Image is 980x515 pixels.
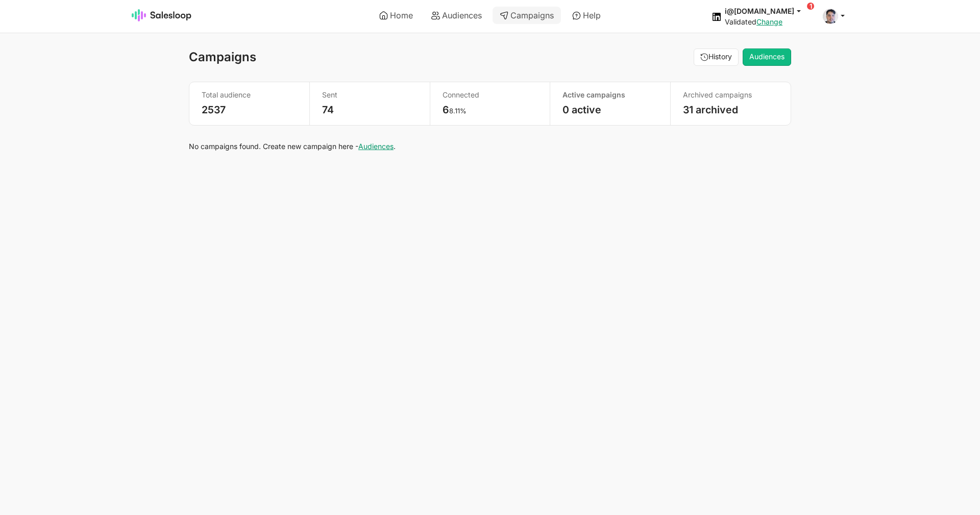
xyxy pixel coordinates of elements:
a: Audiences [358,142,394,151]
p: 74 [322,104,418,116]
a: Audiences [743,48,791,66]
p: Active campaigns [562,90,658,100]
a: 31 archived [683,104,738,116]
a: Change [756,17,782,26]
a: 0 active [562,104,601,116]
img: Salesloop [132,9,192,21]
a: Home [372,7,420,24]
button: History [694,48,739,66]
a: Audiences [424,7,489,24]
div: Validated [725,17,811,27]
small: 8.11% [449,107,467,115]
p: 2537 [202,104,297,116]
h1: Campaigns [189,50,256,64]
p: Connected [443,90,538,100]
p: 6 [443,104,538,116]
p: Sent [322,90,418,100]
a: Help [565,7,608,24]
a: Campaigns [493,7,561,24]
button: i@[DOMAIN_NAME] [725,6,811,16]
p: Total audience [202,90,297,100]
p: Archived campaigns [683,90,778,100]
p: No campaigns found. Create new campaign here - . [189,142,791,151]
